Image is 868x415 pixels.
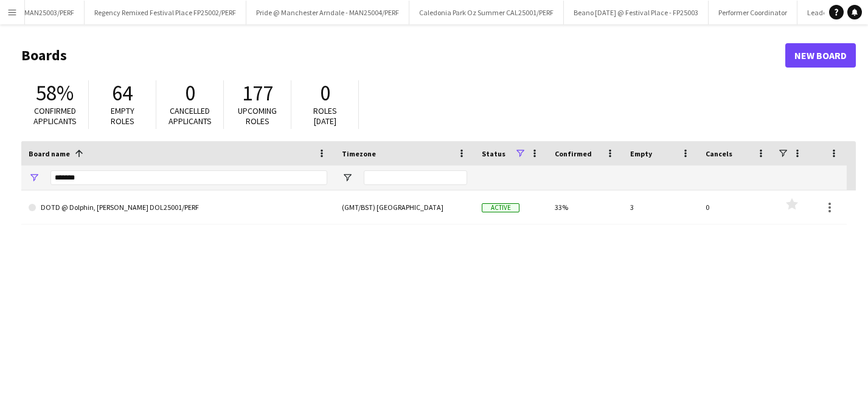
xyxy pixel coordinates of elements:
span: Timezone [342,149,376,158]
input: Timezone Filter Input [364,170,467,185]
button: Regency Remixed Festival Place FP25002/PERF [85,1,246,24]
div: (GMT/BST) [GEOGRAPHIC_DATA] [335,190,474,224]
span: Empty roles [111,105,134,127]
span: Upcoming roles [238,105,277,127]
span: 0 [320,80,330,106]
span: Active [482,203,519,212]
button: Performer Coordinator [709,1,797,24]
h1: Boards [21,46,785,65]
span: Status [482,149,505,158]
span: 177 [242,80,273,106]
div: 3 [623,190,698,224]
span: Empty [630,149,652,158]
button: Open Filter Menu [342,172,353,183]
button: Open Filter Menu [29,172,40,183]
span: Cancels [706,149,732,158]
span: 0 [185,80,195,106]
span: Cancelled applicants [168,105,212,127]
button: Beano [DATE] @ Festival Place - FP25003 [564,1,709,24]
div: 0 [698,190,774,224]
span: Confirmed [555,149,592,158]
input: Board name Filter Input [50,170,327,185]
a: New Board [785,43,856,68]
span: Board name [29,149,70,158]
button: Pride @ Manchester Arndale - MAN25004/PERF [246,1,409,24]
a: DOTD @ Dolphin, [PERSON_NAME] DOL25001/PERF [29,190,327,225]
div: 33% [547,190,623,224]
span: Confirmed applicants [33,105,77,127]
span: Roles [DATE] [313,105,337,127]
span: 58% [36,80,74,106]
span: 64 [112,80,133,106]
button: Caledonia Park Oz Summer CAL25001/PERF [409,1,564,24]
